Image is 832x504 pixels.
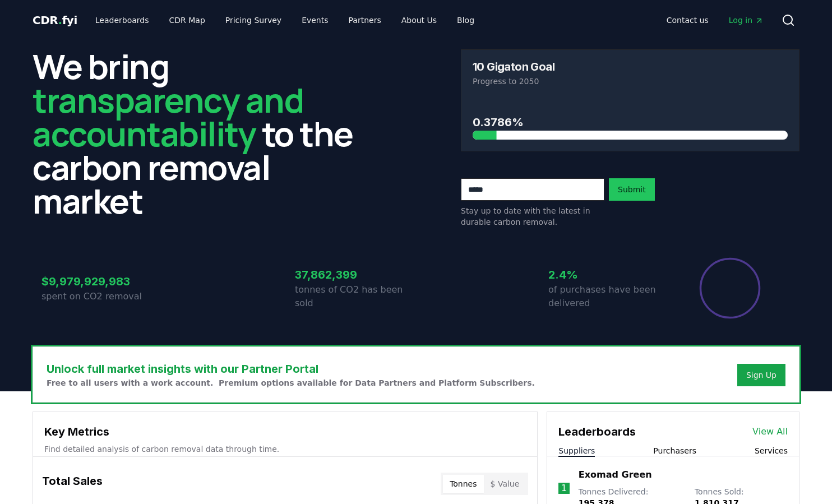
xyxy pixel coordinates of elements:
h3: Total Sales [42,473,103,495]
p: Free to all users with a work account. Premium options available for Data Partners and Platform S... [47,377,535,389]
a: Contact us [658,10,718,30]
p: Stay up to date with the latest in durable carbon removal. [461,205,604,228]
p: 1 [561,482,567,495]
p: of purchases have been delivered [548,283,669,310]
a: About Us [392,10,446,30]
h2: We bring to the carbon removal market [33,49,371,218]
h3: Unlock full market insights with our Partner Portal [47,360,535,377]
p: Find detailed analysis of carbon removal data through time. [44,443,526,455]
h3: Leaderboards [558,423,636,440]
a: Pricing Survey [216,10,290,30]
nav: Main [658,10,773,30]
button: Sign Up [737,364,785,386]
p: Progress to 2050 [473,76,788,87]
span: transparency and accountability [33,77,303,156]
a: Blog [448,10,483,30]
button: Suppliers [558,445,595,456]
button: Purchasers [653,445,696,456]
h3: 0.3786% [473,114,788,131]
a: Leaderboards [86,10,158,30]
span: . [58,13,62,27]
p: spent on CO2 removal [41,290,163,303]
a: CDR Map [160,10,214,30]
div: Percentage of sales delivered [699,257,761,320]
a: Sign Up [746,369,776,381]
button: $ Value [484,475,526,493]
p: tonnes of CO2 has been sold [295,283,416,310]
button: Tonnes [443,475,483,493]
nav: Main [86,10,483,30]
a: Events [293,10,337,30]
h3: $9,979,929,983 [41,273,163,290]
a: CDR.fyi [33,12,77,28]
h3: 10 Gigaton Goal [473,61,554,72]
h3: Key Metrics [44,423,526,440]
button: Submit [609,178,655,201]
button: Services [755,445,788,456]
a: Log in [720,10,773,30]
span: CDR fyi [33,13,77,27]
a: View All [752,425,788,438]
span: Log in [729,15,764,26]
h3: 37,862,399 [295,266,416,283]
h3: 2.4% [548,266,669,283]
a: Exomad Green [579,468,652,482]
a: Partners [340,10,390,30]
